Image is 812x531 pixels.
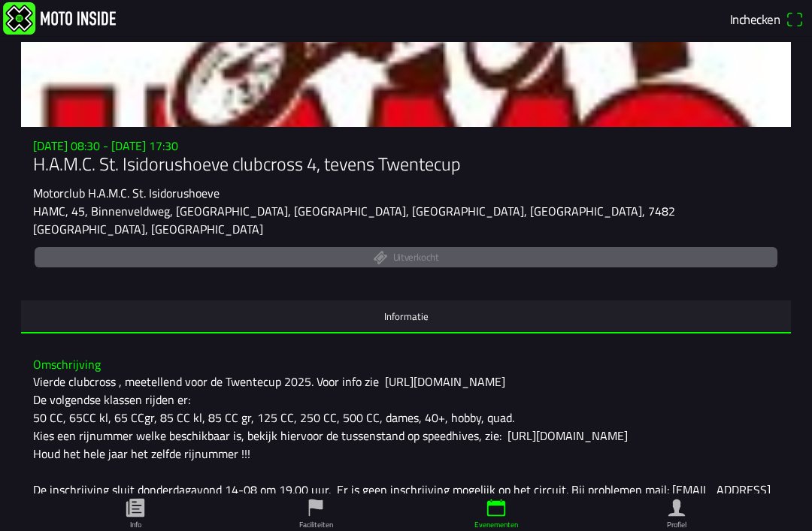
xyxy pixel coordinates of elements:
ion-label: Informatie [384,308,429,324]
ion-label: Faciliteiten [299,519,333,530]
ion-text: HAMC, 45, Binnenveldweg, [GEOGRAPHIC_DATA], [GEOGRAPHIC_DATA], [GEOGRAPHIC_DATA], [GEOGRAPHIC_DAT... [33,202,675,238]
h3: [DATE] 08:30 - [DATE] 17:30 [33,139,779,153]
ion-label: Info [130,519,141,530]
ion-icon: flag [304,496,327,519]
h3: Omschrijving [33,358,779,372]
ion-icon: person [665,496,688,519]
ion-icon: calendar [485,496,507,519]
h1: H.A.M.C. St. Isidorushoeve clubcross 4, tevens Twentecup [33,153,779,175]
span: Inchecken [730,9,780,29]
a: Incheckenqr scanner [725,6,809,32]
ion-text: Motorclub H.A.M.C. St. Isidorushoeve [33,184,220,202]
ion-label: Evenementen [474,519,518,530]
ion-label: Profiel [667,519,686,530]
ion-icon: paper [124,496,147,519]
